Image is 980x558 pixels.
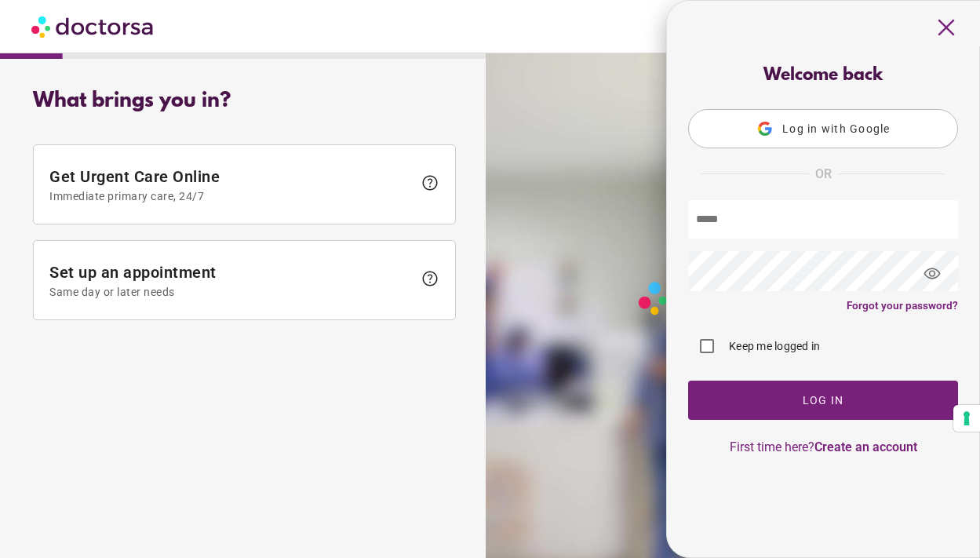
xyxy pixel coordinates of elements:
span: Set up an appointment [49,263,413,298]
a: Create an account [814,439,917,454]
img: Logo-Doctorsa-trans-White-partial-flat.png [633,276,829,320]
span: help [421,173,439,192]
div: What brings you in? [33,89,456,113]
button: Log in with Google [688,109,958,148]
button: Your consent preferences for tracking technologies [953,405,980,432]
img: Doctorsa.com [31,9,155,44]
span: Get Urgent Care Online [49,167,413,202]
button: Log In [688,381,958,420]
a: Forgot your password? [847,299,958,312]
label: Keep me logged in [726,338,820,354]
p: First time here? [688,439,958,454]
div: Welcome back [688,66,958,86]
span: visibility [911,253,953,295]
span: Log In [803,394,844,407]
span: Same day or later needs [49,286,413,298]
span: Immediate primary care, 24/7 [49,190,413,202]
span: OR [815,164,832,184]
span: close [931,13,961,42]
span: Log in with Google [782,122,891,135]
span: help [421,269,439,288]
